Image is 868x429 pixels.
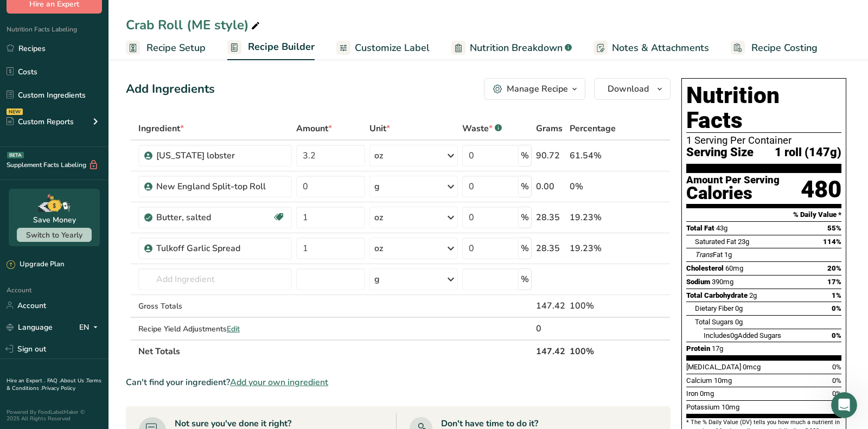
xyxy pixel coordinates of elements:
div: Gross Totals [138,300,292,312]
a: Recipe Costing [731,36,818,60]
div: 19.23% [570,211,619,224]
h1: Nutrition Facts [686,83,841,133]
a: FAQ . [47,377,60,385]
div: Upgrade Plan [7,259,64,270]
span: Switch to Yearly [26,230,82,240]
span: Unit [369,122,390,135]
span: 1 roll (147g) [775,146,841,159]
div: 1 Serving Per Container [686,135,841,146]
th: Net Totals [136,340,534,362]
div: oz [374,149,383,162]
span: 390mg [712,278,733,286]
span: 43g [716,224,727,232]
span: Download [608,82,649,95]
div: Powered By FoodLabelMaker © 2025 All Rights Reserved [7,409,102,422]
span: Percentage [570,122,616,135]
div: g [374,273,380,286]
span: 17g [712,344,723,353]
span: 0mcg [743,363,761,371]
div: 0.00 [536,180,565,193]
iframe: Intercom live chat [831,392,857,418]
span: Total Sugars [695,318,733,326]
div: g [374,180,380,193]
section: % Daily Value * [686,208,841,221]
div: BETA [7,152,24,158]
th: 100% [567,340,621,362]
div: Amount Per Serving [686,175,780,185]
span: Calcium [686,376,712,385]
span: Customize Label [355,41,430,55]
span: Protein [686,344,710,353]
span: Amount [296,122,332,135]
a: Customize Label [336,36,430,60]
span: Dietary Fiber [695,304,733,312]
div: 100% [570,299,619,312]
div: 0 [536,322,565,335]
span: 0% [832,331,841,340]
span: 0g [730,331,738,340]
span: 10mg [722,403,739,411]
span: 55% [827,224,841,232]
span: 114% [823,238,841,246]
div: 19.23% [570,242,619,255]
span: 60mg [725,264,743,272]
span: Potassium [686,403,720,411]
a: Recipe Setup [126,36,206,60]
span: Recipe Setup [146,41,206,55]
a: About Us . [60,377,86,385]
input: Add Ingredient [138,268,292,290]
span: [MEDICAL_DATA] [686,363,741,371]
div: 480 [801,175,841,204]
span: 0% [832,376,841,385]
span: 1% [832,291,841,299]
span: Total Carbohydrate [686,291,748,299]
span: Recipe Costing [751,41,818,55]
span: 0% [832,389,841,398]
span: Notes & Attachments [612,41,709,55]
div: NEW [7,108,23,115]
div: Add Ingredients [126,80,215,98]
span: Ingredient [138,122,184,135]
span: 0% [832,363,841,371]
span: 2g [749,291,757,299]
span: 17% [827,278,841,286]
span: 10mg [714,376,732,385]
a: Notes & Attachments [593,36,709,60]
span: Serving Size [686,146,754,159]
a: Terms & Conditions . [7,377,101,392]
div: Waste [462,122,502,135]
span: 0g [735,304,743,312]
button: Switch to Yearly [17,228,92,242]
div: 28.35 [536,211,565,224]
span: 0mg [700,389,714,398]
div: Calories [686,185,780,201]
span: Edit [227,324,240,334]
div: Tulkoff Garlic Spread [156,242,285,255]
span: Fat [695,251,723,259]
span: Iron [686,389,698,398]
div: Butter, salted [156,211,272,224]
div: 0% [570,180,619,193]
span: 20% [827,264,841,272]
span: Grams [536,122,563,135]
button: Manage Recipe [484,78,585,100]
span: 1g [724,251,732,259]
span: Total Fat [686,224,714,232]
span: 0% [832,304,841,312]
a: Privacy Policy [42,385,75,392]
th: 147.42 [534,340,567,362]
span: Nutrition Breakdown [470,41,563,55]
a: Language [7,318,53,337]
span: Recipe Builder [248,40,315,54]
span: Sodium [686,278,710,286]
div: Custom Reports [7,116,74,127]
button: Download [594,78,671,100]
span: 23g [738,238,749,246]
a: Recipe Builder [227,35,315,61]
span: Add your own ingredient [230,376,328,389]
div: EN [79,321,102,334]
div: 147.42 [536,299,565,312]
div: 90.72 [536,149,565,162]
div: Manage Recipe [507,82,568,95]
span: 0g [735,318,743,326]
